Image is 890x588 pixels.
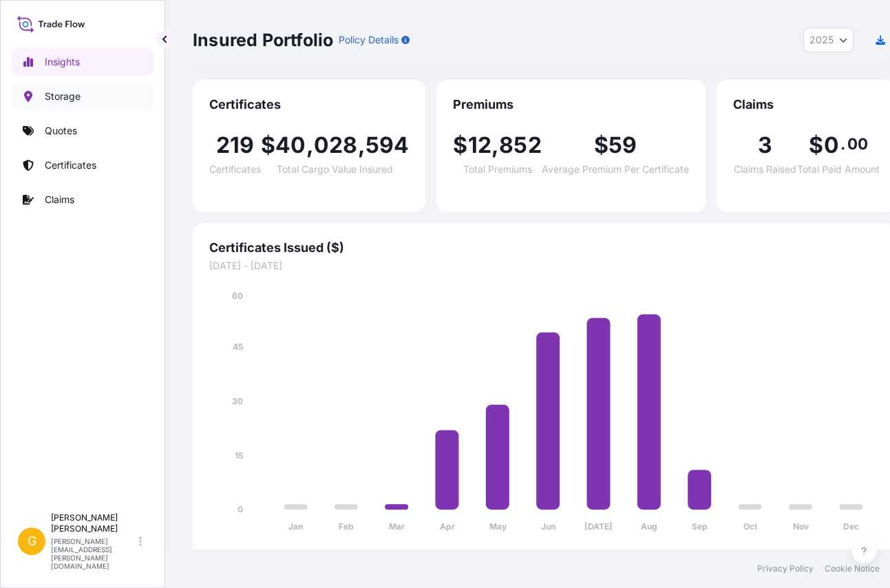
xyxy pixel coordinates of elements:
[757,563,814,574] a: Privacy Policy
[743,521,758,532] tspan: Oct
[491,134,499,156] span: ,
[584,521,613,532] tspan: [DATE]
[277,165,393,174] span: Total Cargo Value Insured
[793,521,809,532] tspan: Nov
[12,117,153,145] a: Quotes
[593,134,608,156] span: $
[45,158,96,172] p: Certificates
[12,83,153,110] a: Storage
[12,151,153,179] a: Certificates
[489,521,507,532] tspan: May
[797,165,880,174] span: Total Paid Amount
[314,134,358,156] span: 028
[734,165,796,174] span: Claims Raised
[843,521,859,532] tspan: Dec
[275,134,306,156] span: 40
[45,124,77,138] p: Quotes
[453,134,467,156] span: $
[809,134,823,156] span: $
[733,96,880,113] span: Claims
[641,521,657,532] tspan: Aug
[541,521,555,532] tspan: Jun
[232,396,243,406] tspan: 30
[261,134,275,156] span: $
[847,138,867,149] span: 00
[209,240,880,256] span: Certificates Issued ($)
[209,96,409,113] span: Certificates
[365,134,410,156] span: 594
[339,33,399,47] p: Policy Details
[463,165,531,174] span: Total Premiums
[803,28,854,52] button: Year Selector
[12,186,153,213] a: Claims
[216,134,255,156] span: 219
[209,259,880,273] span: [DATE] - [DATE]
[209,165,261,174] span: Certificates
[233,342,243,352] tspan: 45
[51,512,136,534] p: [PERSON_NAME] [PERSON_NAME]
[692,521,708,532] tspan: Sep
[758,134,772,156] span: 3
[467,134,491,156] span: 12
[235,450,243,461] tspan: 15
[542,165,689,174] span: Average Premium Per Certificate
[45,55,80,69] p: Insights
[232,291,243,301] tspan: 60
[12,48,153,76] a: Insights
[809,33,834,47] span: 2025
[608,134,637,156] span: 59
[840,138,845,149] span: .
[357,134,365,156] span: ,
[440,521,455,532] tspan: Apr
[288,521,303,532] tspan: Jan
[28,534,36,548] span: G
[453,96,688,113] span: Premiums
[306,134,314,156] span: ,
[825,563,880,574] a: Cookie Notice
[193,29,333,51] p: Insured Portfolio
[499,134,542,156] span: 852
[45,90,81,103] p: Storage
[45,193,74,207] p: Claims
[339,521,354,532] tspan: Feb
[389,521,405,532] tspan: Mar
[237,504,243,514] tspan: 0
[51,537,136,570] p: [PERSON_NAME][EMAIL_ADDRESS][PERSON_NAME][DOMAIN_NAME]
[823,134,838,156] span: 0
